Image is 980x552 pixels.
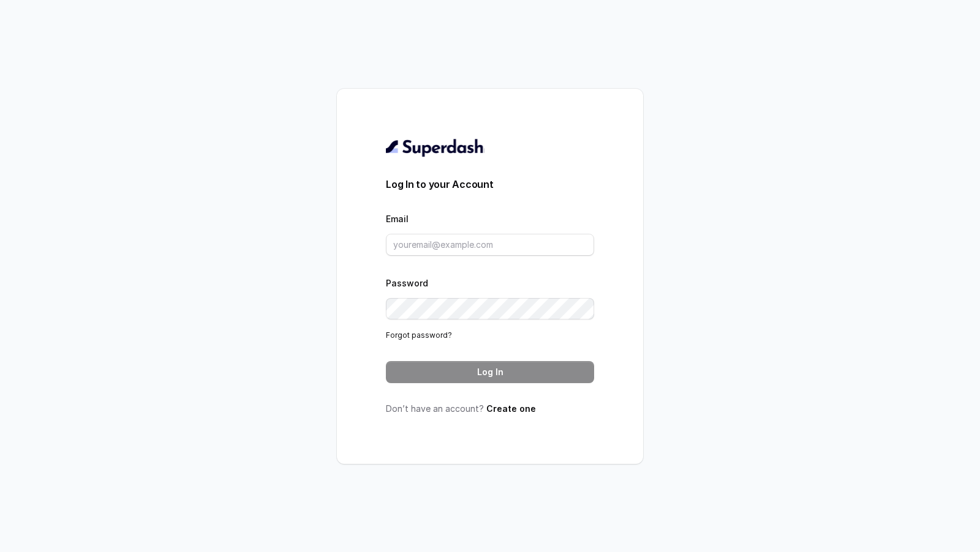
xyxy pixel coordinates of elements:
[386,234,594,256] input: youremail@example.com
[386,361,594,383] button: Log In
[386,214,409,224] label: Email
[386,330,452,340] a: Forgot password?
[386,177,594,192] h3: Log In to your Account
[386,278,428,288] label: Password
[386,138,484,157] img: light.svg
[386,403,594,415] p: Don’t have an account?
[486,403,536,414] a: Create one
